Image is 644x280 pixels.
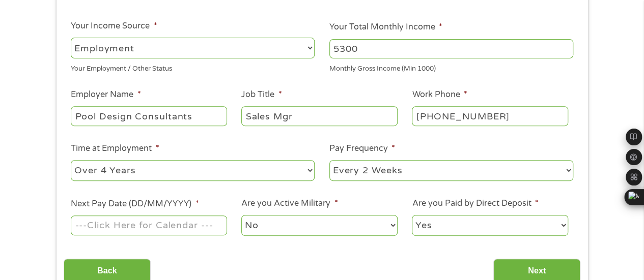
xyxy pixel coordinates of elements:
label: Pay Frequency [329,143,395,154]
input: Cashier [241,106,397,126]
label: Job Title [241,89,282,100]
label: Your Income Source [71,21,157,32]
label: Are you Paid by Direct Deposit [412,198,538,209]
label: Your Total Monthly Income [329,22,442,33]
label: Time at Employment [71,143,159,154]
label: Are you Active Military [241,198,338,209]
div: Your Employment / Other Status [71,60,315,74]
label: Work Phone [412,89,467,100]
label: Next Pay Date (DD/MM/YYYY) [71,199,199,209]
div: Monthly Gross Income (Min 1000) [329,60,573,74]
input: (231) 754-4010 [412,106,568,126]
label: Employer Name [71,89,141,100]
input: ---Click Here for Calendar --- [71,215,227,235]
input: 1800 [329,39,573,58]
input: Walmart [71,106,227,126]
